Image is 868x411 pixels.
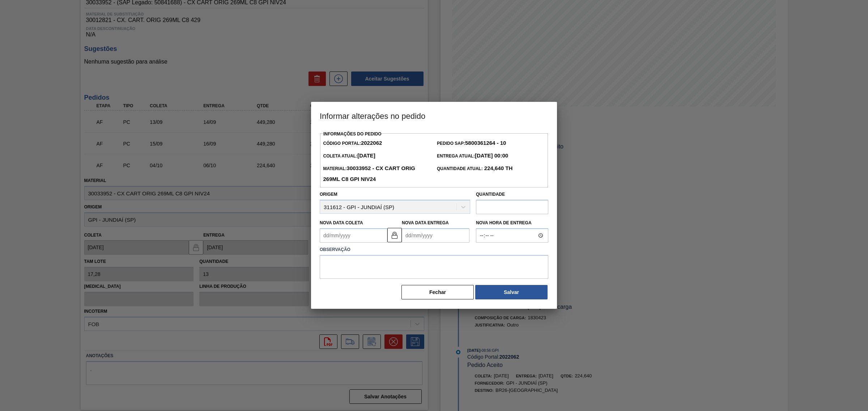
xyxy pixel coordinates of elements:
span: Material: [323,166,415,182]
span: Entrega Atual: [437,153,508,159]
h3: Informar alterações no pedido [311,102,557,129]
label: Origem [320,192,337,197]
button: locked [387,228,402,242]
strong: 224,640 TH [483,165,513,171]
label: Informações do Pedido [323,131,382,137]
span: Coleta Atual: [323,153,375,159]
label: Nova Data Coleta [320,220,363,225]
label: Nova Hora de Entrega [476,218,548,228]
label: Quantidade [476,192,505,197]
button: Salvar [475,285,548,299]
span: Pedido SAP: [437,141,506,146]
strong: 30033952 - CX CART ORIG 269ML C8 GPI NIV24 [323,165,415,182]
strong: [DATE] [357,152,375,159]
strong: [DATE] 00:00 [475,152,508,159]
img: locked [390,231,399,239]
span: Quantidade Atual: [437,166,512,171]
label: Observação [320,245,548,255]
button: Fechar [401,285,474,299]
strong: 5800361264 - 10 [465,140,506,146]
label: Nova Data Entrega [402,220,449,225]
span: Código Portal: [323,141,382,146]
input: dd/mm/yyyy [320,228,387,243]
input: dd/mm/yyyy [402,228,469,243]
strong: 2022062 [361,140,382,146]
